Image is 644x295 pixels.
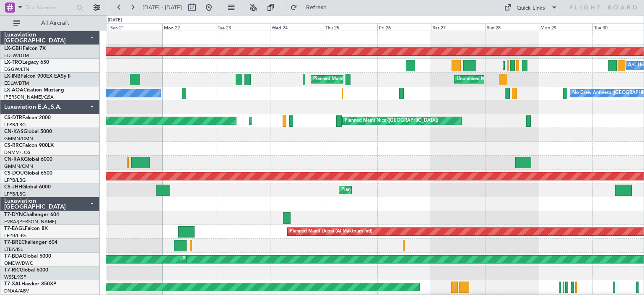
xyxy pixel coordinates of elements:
[500,1,562,14] button: Quick Links
[4,143,54,148] a: CS-RRCFalcon 900LX
[4,260,33,266] a: OMDW/DWC
[4,171,24,176] span: CS-DOU
[4,268,48,273] a: T7-RICGlobal 6000
[4,52,29,59] a: EDLW/DTM
[4,177,26,183] a: LFPB/LBG
[313,73,445,86] div: Planned Maint [GEOGRAPHIC_DATA] ([GEOGRAPHIC_DATA])
[162,23,216,31] div: Mon 22
[4,288,29,294] a: DNAA/ABV
[4,212,59,217] a: T7-DYNChallenger 604
[517,4,545,13] div: Quick Links
[4,157,52,162] a: CN-RAKGlobal 6000
[299,5,334,10] span: Refresh
[457,73,532,86] div: Unplanned Maint Roma (Ciampino)
[377,23,431,31] div: Fri 26
[9,16,91,30] button: All Aircraft
[270,23,324,31] div: Wed 24
[4,185,22,190] span: CS-JHH
[182,253,265,266] div: Planned Maint Dubai (Al Maktoum Intl)
[4,46,23,51] span: LX-GBH
[4,185,51,190] a: CS-JHHGlobal 6000
[431,23,485,31] div: Sat 27
[4,88,23,93] span: LX-AOA
[216,23,270,31] div: Tue 23
[4,143,22,148] span: CS-RRC
[143,4,182,11] span: [DATE] - [DATE]
[4,46,46,51] a: LX-GBHFalcon 7X
[4,219,56,225] a: EVRA/[PERSON_NAME]
[324,23,377,31] div: Thu 25
[4,282,21,287] span: T7-XAL
[4,66,29,73] a: EGGW/LTN
[4,226,48,231] a: T7-EAGLFalcon 8X
[109,23,162,31] div: Sun 21
[4,129,23,134] span: CN-KAS
[4,74,70,79] a: LX-INBFalcon 900EX EASy II
[4,268,20,273] span: T7-RIC
[4,74,21,79] span: LX-INB
[4,115,22,120] span: CS-DTR
[4,115,51,120] a: CS-DTRFalcon 2000
[4,88,64,93] a: LX-AOACitation Mustang
[4,94,54,100] a: [PERSON_NAME]/QSA
[286,1,337,14] button: Refresh
[4,122,26,128] a: LFPB/LBG
[4,191,26,197] a: LFPB/LBG
[22,20,88,26] span: All Aircraft
[4,254,51,259] a: T7-BDAGlobal 5000
[4,232,26,239] a: LFPB/LBG
[4,226,25,231] span: T7-EAGL
[4,282,56,287] a: T7-XALHawker 850XP
[4,80,29,86] a: EDLW/DTM
[4,60,49,65] a: LX-TROLegacy 650
[4,246,23,253] a: LTBA/ISL
[4,149,30,156] a: DNMM/LOS
[4,171,52,176] a: CS-DOUGlobal 6500
[4,60,22,65] span: LX-TRO
[341,184,473,196] div: Planned Maint [GEOGRAPHIC_DATA] ([GEOGRAPHIC_DATA])
[539,23,592,31] div: Mon 29
[4,254,23,259] span: T7-BDA
[26,1,74,14] input: Trip Number
[290,225,372,238] div: Planned Maint Dubai (Al Maktoum Intl)
[4,240,21,245] span: T7-BRE
[4,129,52,134] a: CN-KASGlobal 5000
[4,212,23,217] span: T7-DYN
[108,17,122,24] div: [DATE]
[4,136,33,142] a: GMMN/CMN
[4,157,24,162] span: CN-RAK
[345,115,438,127] div: Planned Maint Nice ([GEOGRAPHIC_DATA])
[4,274,26,280] a: WSSL/XSP
[485,23,539,31] div: Sun 28
[4,240,57,245] a: T7-BREChallenger 604
[4,163,33,170] a: GMMN/CMN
